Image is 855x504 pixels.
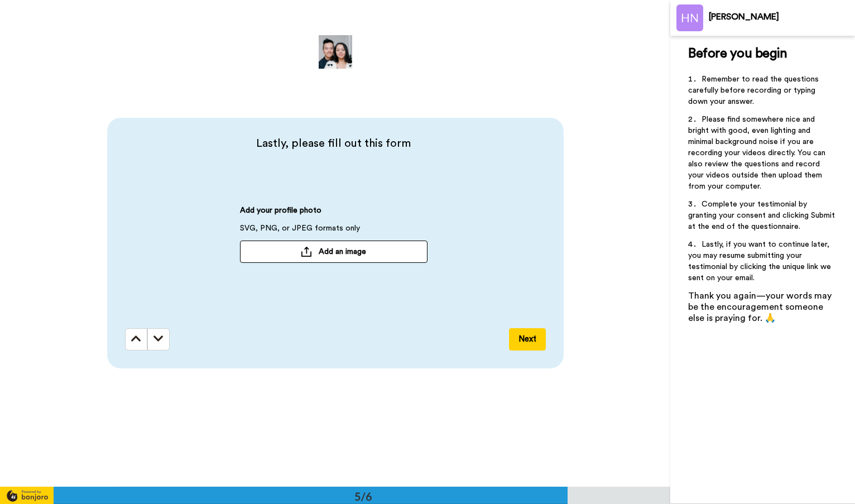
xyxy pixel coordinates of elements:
span: Add an image [319,246,366,257]
div: 5/6 [337,488,390,504]
span: Please find somewhere nice and bright with good, even lighting and minimal background noise if yo... [688,116,828,190]
button: Add an image [240,241,427,263]
span: Remember to read the questions carefully before recording or typing down your answer. [688,75,821,105]
span: Lastly, please fill out this form [125,136,542,151]
span: Complete your testimonial by granting your consent and clicking Submit at the end of the question... [688,200,837,231]
span: Before you begin [688,47,787,60]
button: Next [509,328,546,351]
span: Lastly, if you want to continue later, you may resume submitting your testimonial by clicking the... [688,241,833,282]
span: SVG, PNG, or JPEG formats only [240,223,360,241]
span: Add your profile photo [240,205,321,223]
div: [PERSON_NAME] [709,12,854,22]
span: Thank you again—your words may be the encouragement someone else is praying for. 🙏 [688,291,834,323]
img: Profile Image [676,4,703,31]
